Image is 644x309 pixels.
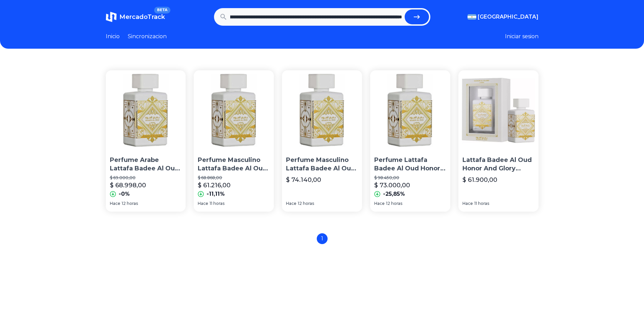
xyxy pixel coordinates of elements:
img: Perfume Masculino Lattafa Badee Al Oud Honor And Glory Limited Edition 100 Ml [194,70,274,150]
span: 12 horas [298,201,314,206]
span: Hace [462,201,473,206]
span: 12 horas [122,201,138,206]
img: Argentina [468,14,476,20]
span: Hace [110,201,120,206]
p: Perfume Masculino Lattafa Badee Al Oud Honor And Glory Limited Edition 100 Ml [198,156,270,173]
span: MercadoTrack [119,13,165,21]
p: -11,11% [207,190,225,198]
img: Perfume Arabe Lattafa Badee Al Oud Honor And Glory 100 Ml [106,70,186,150]
span: Hace [286,201,296,206]
a: Inicio [106,32,120,41]
p: $ 61.216,00 [198,181,231,190]
span: 12 horas [386,201,402,206]
img: Perfume Lattafa Badee Al Oud Honor And Glory 100 Ml [370,70,450,150]
img: Lattafa Badee Al Oud Honor And Glory Limited Edp 100ml [458,70,539,150]
p: Perfume Lattafa Badee Al Oud Honor And Glory 100 Ml [374,156,446,173]
span: Hace [374,201,385,206]
p: Perfume Masculino Lattafa Badee Al Oud Honor And Glory 100ml [286,156,358,173]
span: [GEOGRAPHIC_DATA] [478,13,539,21]
a: Perfume Lattafa Badee Al Oud Honor And Glory 100 MlPerfume Lattafa Badee Al Oud Honor And Glory 1... [370,70,450,212]
a: Lattafa Badee Al Oud Honor And Glory Limited Edp 100mlLattafa Badee Al Oud Honor And Glory Limite... [458,70,539,212]
p: Perfume Arabe Lattafa Badee Al Oud Honor And Glory 100 Ml [110,156,182,173]
a: Perfume Masculino Lattafa Badee Al Oud Honor And Glory Limited Edition 100 MlPerfume Masculino La... [194,70,274,212]
span: 11 horas [210,201,224,206]
span: 11 horas [474,201,489,206]
p: $ 73.000,00 [374,181,410,190]
button: [GEOGRAPHIC_DATA] [468,13,539,21]
a: MercadoTrackBETA [106,11,165,22]
p: -0% [119,190,130,198]
span: BETA [154,7,170,14]
p: $ 69.000,00 [110,175,182,181]
p: $ 68.868,00 [198,175,270,181]
img: Perfume Masculino Lattafa Badee Al Oud Honor And Glory 100ml [282,70,362,150]
img: MercadoTrack [106,11,117,22]
a: Sincronizacion [128,32,167,41]
p: $ 61.900,00 [462,175,497,185]
p: $ 68.998,00 [110,181,146,190]
button: Iniciar sesion [505,32,539,41]
p: $ 98.450,00 [374,175,446,181]
p: Lattafa Badee Al Oud Honor And Glory Limited Edp 100ml [462,156,534,173]
a: Perfume Masculino Lattafa Badee Al Oud Honor And Glory 100mlPerfume Masculino Lattafa Badee Al Ou... [282,70,362,212]
span: Hace [198,201,208,206]
a: Perfume Arabe Lattafa Badee Al Oud Honor And Glory 100 MlPerfume Arabe Lattafa Badee Al Oud Honor... [106,70,186,212]
p: $ 74.140,00 [286,175,321,185]
p: -25,85% [383,190,405,198]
